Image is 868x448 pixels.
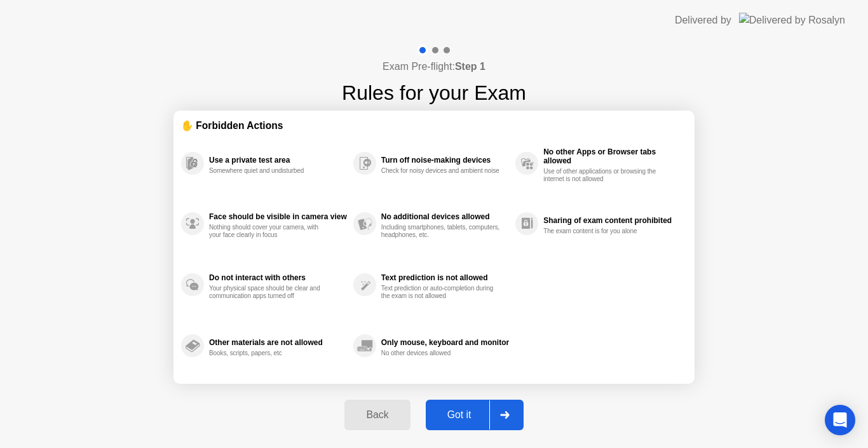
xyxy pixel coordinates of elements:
[209,285,329,300] div: Your physical space should be clear and communication apps turned off
[381,156,509,165] div: Turn off noise-making devices
[381,350,501,357] div: No other devices allowed
[543,216,681,225] div: Sharing of exam content prohibited
[383,59,485,74] h4: Exam Pre-flight:
[209,350,329,357] div: Books, scripts, papers, etc
[675,13,731,28] div: Delivered by
[381,167,501,175] div: Check for noisy devices and ambient noise
[209,273,347,282] div: Do not interact with others
[543,227,663,235] div: The exam content is for you alone
[342,78,526,108] h1: Rules for your Exam
[543,168,663,183] div: Use of other applications or browsing the internet is not allowed
[455,61,485,72] b: Step 1
[543,147,681,165] div: No other Apps or Browser tabs allowed
[181,118,687,133] div: ✋ Forbidden Actions
[381,285,501,300] div: Text prediction or auto-completion during the exam is not allowed
[209,338,347,347] div: Other materials are not allowed
[426,400,524,430] button: Got it
[209,212,347,221] div: Face should be visible in camera view
[381,212,509,221] div: No additional devices allowed
[739,13,845,27] img: Delivered by Rosalyn
[348,409,406,421] div: Back
[209,224,329,239] div: Nothing should cover your camera, with your face clearly in focus
[209,156,347,165] div: Use a private test area
[344,400,410,430] button: Back
[381,338,509,347] div: Only mouse, keyboard and monitor
[209,167,329,175] div: Somewhere quiet and undisturbed
[381,273,509,282] div: Text prediction is not allowed
[825,405,855,435] div: Open Intercom Messenger
[430,409,489,421] div: Got it
[381,224,501,239] div: Including smartphones, tablets, computers, headphones, etc.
